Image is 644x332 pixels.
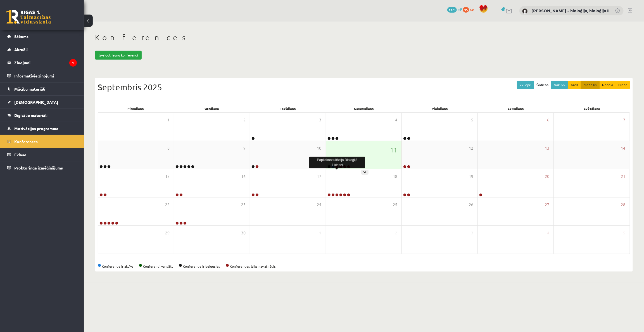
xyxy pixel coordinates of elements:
span: 21 [621,173,626,180]
span: Eklase [14,152,26,157]
span: 15 [165,173,170,180]
span: 5 [471,117,473,123]
a: 1373 mP [447,7,462,11]
span: 10 [317,145,322,151]
span: xp [470,7,474,11]
span: 29 [165,230,170,236]
span: 1373 [447,7,457,13]
span: 17 [317,173,322,180]
span: Konferences [14,139,38,144]
span: Digitālie materiāli [14,113,47,118]
span: 5 [623,230,626,236]
a: Informatīvie ziņojumi [7,69,77,82]
div: Otrdiena [174,105,250,112]
a: Ziņojumi1 [7,56,77,69]
span: 25 [393,202,397,208]
a: Izveidot jaunu konferenci [95,51,142,60]
span: [DEMOGRAPHIC_DATA] [14,100,58,105]
a: Rīgas 1. Tālmācības vidusskola [6,10,51,24]
span: Sākums [14,34,28,39]
span: 27 [545,202,549,208]
a: [DEMOGRAPHIC_DATA] [7,96,77,109]
span: 1 [319,230,322,236]
button: Mēnesis [581,81,600,89]
i: 1 [69,59,77,67]
span: 16 [241,173,246,180]
div: Svētdiena [554,105,630,112]
a: Digitālie materiāli [7,109,77,122]
legend: Informatīvie ziņojumi [14,69,77,82]
span: Mācību materiāli [14,86,45,91]
span: Aktuāli [14,47,28,52]
a: Konferences [7,135,77,148]
button: Nedēļa [599,81,616,89]
a: Sākums [7,30,77,43]
span: 3 [471,230,473,236]
div: Pirmdiena [98,105,174,112]
div: Papildkonsultācija Bioloģijā 7.klasei [309,157,365,168]
span: 23 [241,202,246,208]
button: Nāk. >> [551,81,568,89]
div: Septembris 2025 [98,81,630,93]
a: Mācību materiāli [7,83,77,95]
span: 2 [395,230,397,236]
div: Sestdiena [478,105,554,112]
span: 20 [545,173,549,180]
span: Proktoringa izmēģinājums [14,165,63,170]
img: Elza Saulīte - bioloģija, bioloģija II [522,8,528,14]
span: 14 [621,145,626,151]
button: Gads [568,81,581,89]
h1: Konferences [95,33,633,42]
span: 19 [469,173,473,180]
span: 12 [469,145,473,151]
a: Proktoringa izmēģinājums [7,161,77,174]
button: Šodiena [534,81,551,89]
span: 8 [167,145,170,151]
span: Motivācijas programma [14,126,58,131]
span: 18 [393,173,397,180]
span: 3 [319,117,322,123]
a: [PERSON_NAME] - bioloģija, bioloģija II [531,8,609,13]
span: 26 [469,202,473,208]
span: 13 [545,145,549,151]
div: Piekdiena [402,105,478,112]
span: 9 [243,145,246,151]
a: Motivācijas programma [7,122,77,135]
span: 7 [623,117,626,123]
span: mP [458,7,462,11]
legend: Ziņojumi [14,56,77,69]
span: 24 [317,202,322,208]
div: Konference ir aktīva Konferenci var sākt Konference ir beigusies Konferences laiks nav atnācis [98,264,630,269]
div: Ceturtdiena [326,105,402,112]
div: Trešdiena [250,105,326,112]
a: 95 xp [463,7,476,11]
span: 30 [241,230,246,236]
a: Eklase [7,148,77,161]
button: << Iepr. [517,81,534,89]
span: 6 [547,117,549,123]
span: 2 [243,117,246,123]
span: 95 [463,7,469,13]
span: 28 [621,202,626,208]
span: 1 [167,117,170,123]
button: Diena [616,81,630,89]
span: 11 [390,145,397,155]
span: 4 [395,117,397,123]
a: Aktuāli [7,43,77,56]
span: 4 [547,230,549,236]
span: 22 [165,202,170,208]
